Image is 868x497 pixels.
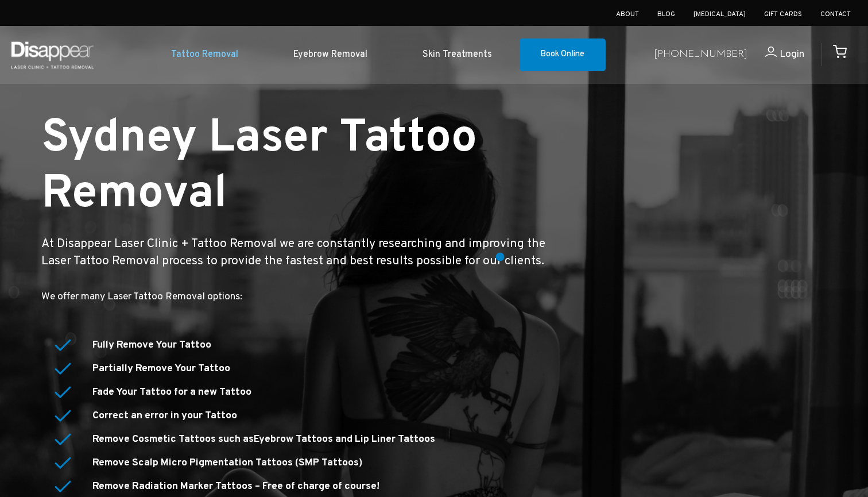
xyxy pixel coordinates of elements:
a: Remove Radiation Marker Tattoos – Free of charge of course! [92,480,379,493]
span: Login [780,48,804,61]
strong: Correct an error in your Tattoo [92,409,237,422]
a: [MEDICAL_DATA] [693,10,746,19]
a: Gift Cards [764,10,802,19]
a: [PHONE_NUMBER] [654,47,747,63]
a: Blog [657,10,675,19]
a: Tattoo Removal [144,37,266,72]
a: About [616,10,639,19]
strong: Remove Cosmetic Tattoos such as [92,433,435,446]
big: At Disappear Laser Clinic + Tattoo Removal we are constantly researching and improving the Laser ... [41,236,545,269]
strong: Fully Remove Your Tattoo [92,338,211,352]
strong: Fade Your Tattoo for a new Tattoo [92,386,251,399]
a: Skin Treatments [395,37,520,72]
small: Sydney Laser Tattoo Removal [41,110,477,224]
a: Book Online [520,38,606,72]
a: Eyebrow Removal [266,37,395,72]
strong: Partially Remove Your Tattoo [92,362,230,375]
p: We offer many Laser Tattoo Removal options: [41,289,562,306]
a: Contact [820,10,851,19]
a: Remove Scalp Micro Pigmentation Tattoos (SMP Tattoos) [92,456,362,469]
img: Disappear - Laser Clinic and Tattoo Removal Services in Sydney, Australia [9,34,96,75]
a: Login [747,47,804,63]
a: Eyebrow Tattoos and Lip Liner Tattoos [254,433,435,446]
